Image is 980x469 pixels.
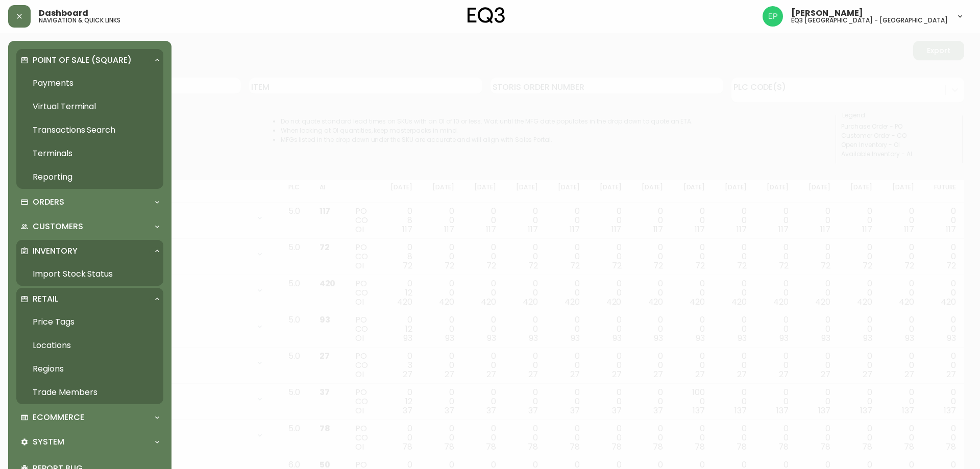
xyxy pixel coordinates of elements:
[16,310,163,334] a: Price Tags
[33,196,64,208] p: Orders
[33,412,84,423] p: Ecommerce
[16,215,163,238] div: Customers
[16,95,163,118] a: Virtual Terminal
[33,436,64,448] p: System
[16,406,163,429] div: Ecommerce
[33,245,78,257] p: Inventory
[16,118,163,142] a: Transactions Search
[33,55,132,66] p: Point of Sale (Square)
[468,7,505,23] img: logo
[16,240,163,262] div: Inventory
[16,357,163,381] a: Regions
[33,221,83,232] p: Customers
[16,191,163,213] div: Orders
[33,293,58,305] p: Retail
[763,6,783,27] img: edb0eb29d4ff191ed42d19acdf48d771
[16,381,163,404] a: Trade Members
[16,165,163,189] a: Reporting
[16,142,163,165] a: Terminals
[16,49,163,71] div: Point of Sale (Square)
[16,431,163,453] div: System
[39,17,120,23] h5: navigation & quick links
[16,288,163,310] div: Retail
[16,262,163,286] a: Import Stock Status
[39,9,88,17] span: Dashboard
[791,17,948,23] h5: eq3 [GEOGRAPHIC_DATA] - [GEOGRAPHIC_DATA]
[791,9,863,17] span: [PERSON_NAME]
[16,71,163,95] a: Payments
[16,334,163,357] a: Locations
